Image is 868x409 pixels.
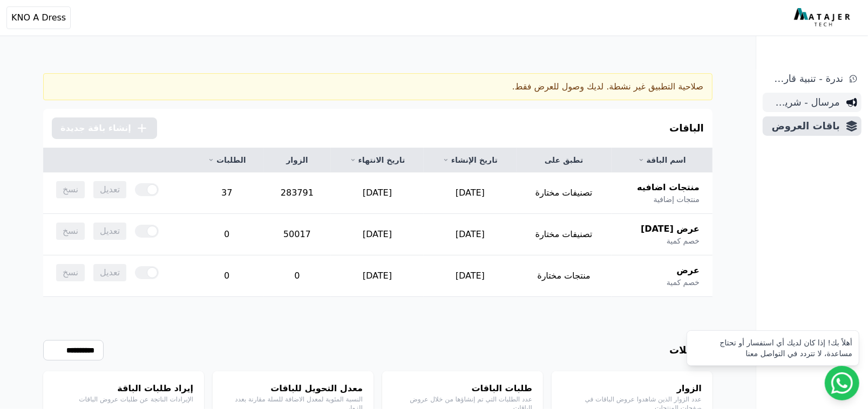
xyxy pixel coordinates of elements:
span: تعديل [93,181,126,198]
td: [DATE] [331,255,424,297]
span: إنشاء باقة جديدة [60,122,131,135]
div: أهلاً بك! إذا كان لديك أي استفسار أو تحتاج مساعدة، لا تتردد في التواصل معنا [694,337,852,359]
td: 0 [191,214,264,255]
span: منتجات إضافية [654,194,700,205]
td: [DATE] [331,172,424,214]
a: تاريخ الانتهاء [344,155,411,165]
td: تصنيفات مختارة [517,172,612,214]
button: KNO A Dress [6,6,71,29]
span: خصم كمية [667,277,700,288]
td: [DATE] [424,214,517,255]
p: الإيرادات الناتجة عن طلبات عروض الباقات [54,395,193,404]
a: اسم الباقة [625,155,700,165]
a: الطلبات [204,155,251,165]
span: منتجات اضافيه [637,181,700,194]
th: تطبق على [517,148,612,172]
span: عرض [677,264,700,277]
td: 283791 [263,172,331,214]
td: [DATE] [424,255,517,297]
span: نسخ [56,264,85,281]
span: باقات العروض [767,119,840,134]
span: نسخ [56,223,85,240]
span: تعديل [93,223,126,240]
button: إنشاء باقة جديدة [52,117,157,139]
span: ندرة - تنبية قارب علي النفاذ [767,71,843,86]
a: تاريخ الإنشاء [437,155,504,165]
td: 50017 [263,214,331,255]
h4: إيراد طلبات الباقة [54,382,193,395]
div: صلاحية التطبيق غير نشطة. لديك وصول للعرض فقط. [43,73,713,100]
td: تصنيفات مختارة [517,214,612,255]
span: مرسال - شريط دعاية [767,95,840,110]
img: MatajerTech Logo [794,8,853,27]
span: KNO A Dress [11,11,66,24]
td: [DATE] [424,172,517,214]
span: تعديل [93,264,126,281]
td: [DATE] [331,214,424,255]
h4: الزوار [562,382,702,395]
h4: طلبات الباقات [393,382,532,395]
span: عرض [DATE] [641,223,700,235]
td: 37 [191,172,264,214]
h3: التحليلات [669,343,713,358]
td: 0 [263,255,331,297]
span: نسخ [56,181,85,198]
td: منتجات مختارة [517,255,612,297]
span: خصم كمية [667,235,700,246]
td: 0 [191,255,264,297]
h4: معدل التحويل للباقات [223,382,363,395]
h3: الباقات [669,121,704,136]
th: الزوار [263,148,331,172]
